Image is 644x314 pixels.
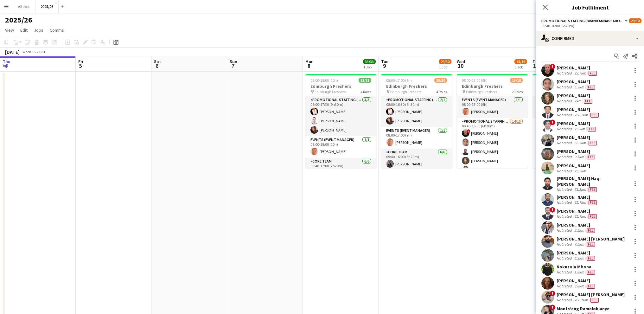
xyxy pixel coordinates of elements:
[557,149,596,154] div: [PERSON_NAME]
[586,126,597,131] div: Crew has different fees then in role
[532,96,603,118] app-card-role: Events (Event Manager)1/108:00-17:00 (9h)[PERSON_NAME]
[587,200,598,205] div: Crew has different fees then in role
[532,74,603,168] app-job-card: 08:00-17:00 (9h)16/16Edinburgh Freshers Edinburgh Freshers2 RolesEvents (Event Manager)1/108:00-1...
[557,107,600,112] div: [PERSON_NAME]
[305,136,376,158] app-card-role: Events (Event Manager)1/108:00-18:00 (10h)[PERSON_NAME]
[3,59,10,64] span: Thu
[557,187,573,192] div: Not rated
[589,200,597,205] span: Fee
[588,127,596,131] span: Fee
[589,187,597,192] span: Fee
[34,27,43,33] span: Jobs
[20,27,28,33] span: Edit
[153,62,161,69] span: 6
[585,270,596,275] div: Crew has different fees then in role
[50,27,64,33] span: Comms
[381,127,452,149] app-card-role: Events (Event Manager)1/108:00-17:00 (9h)[PERSON_NAME]
[557,85,573,90] div: Not rated
[536,31,644,46] div: Confirmed
[573,270,585,275] div: 1.8km
[310,78,338,83] span: 08:00-18:00 (10h)
[2,62,10,69] span: 4
[589,141,597,145] span: Fee
[47,26,67,34] a: Comms
[514,59,527,64] span: 15/16
[532,59,540,64] span: Thu
[305,74,376,168] app-job-card: 08:00-18:00 (10h)33/33Edinburgh Freshers Edinburgh Freshers4 RolesPromotional Staffing (Team Lead...
[515,65,527,69] div: 1 Job
[573,242,585,247] div: 7.5km
[5,27,14,33] span: View
[305,158,376,227] app-card-role: Core Team6/609:40-17:00 (7h20m)
[557,112,573,118] div: Not rated
[557,126,573,131] div: Not rated
[557,242,573,247] div: Not rated
[78,59,83,64] span: Fri
[587,228,595,233] span: Fee
[557,250,596,256] div: [PERSON_NAME]
[550,207,555,213] span: !
[584,99,592,104] span: Fee
[456,62,465,69] span: 10
[381,74,452,168] app-job-card: 08:00-17:00 (9h)29/30Edinburgh Freshers Edinburgh Freshers4 RolesPromotional Staffing (Team Leade...
[77,62,83,69] span: 5
[629,18,641,23] span: 29/30
[315,89,346,94] span: Edinburgh Freshers
[557,264,596,270] div: Nokuzola Mbona
[550,304,555,310] span: !
[467,129,470,133] span: !
[587,284,595,289] span: Fee
[550,291,555,296] span: !
[573,228,585,233] div: 2.5km
[557,270,573,275] div: Not rated
[557,79,596,85] div: [PERSON_NAME]
[360,89,371,94] span: 4 Roles
[359,78,371,83] span: 33/33
[573,112,589,118] div: 256.2km
[587,140,598,145] div: Crew has different fees then in role
[39,49,46,54] div: BST
[381,96,452,127] app-card-role: Promotional Staffing (Team Leader)2/208:00-16:30 (8h30m)[PERSON_NAME][PERSON_NAME]
[557,93,593,99] div: [PERSON_NAME]
[532,62,540,69] span: 11
[550,119,555,125] span: !
[557,256,573,261] div: Not rated
[557,228,573,233] div: Not rated
[386,78,412,83] span: 08:00-17:00 (9h)
[587,270,595,275] span: Fee
[541,18,629,23] button: Promotional Staffing (Brand Ambassadors)
[573,99,583,104] div: 2km
[363,65,375,69] div: 1 Job
[585,85,596,90] div: Crew has different fees then in role
[573,284,585,289] div: 3.8km
[557,298,573,303] div: Not rated
[434,78,447,83] span: 29/30
[457,96,528,118] app-card-role: Events (Event Manager)1/108:00-17:00 (9h)[PERSON_NAME]
[573,169,587,173] div: 23.5km
[557,214,573,219] div: Not rated
[154,59,161,64] span: Sat
[457,74,528,168] app-job-card: 08:00-17:00 (9h)15/16Edinburgh Freshers Edinburgh Freshers2 RolesEvents (Event Manager)1/108:00-1...
[557,236,625,242] div: [PERSON_NAME] [PERSON_NAME]
[510,78,523,83] span: 15/16
[229,62,237,69] span: 7
[13,0,35,13] button: All Jobs
[436,89,447,94] span: 4 Roles
[589,112,600,118] div: Crew has different fees then in role
[557,163,590,169] div: [PERSON_NAME]
[573,298,589,303] div: 260.1km
[230,59,237,64] span: Sun
[557,121,597,126] div: [PERSON_NAME]
[587,155,595,159] span: Fee
[557,135,598,140] div: [PERSON_NAME]
[363,59,376,64] span: 33/33
[536,3,644,11] h3: Job Fulfilment
[3,26,16,34] a: View
[590,298,599,303] span: Fee
[457,118,528,272] app-card-role: Promotional Staffing (Brand Ambassadors)14/1509:40-16:00 (6h20m)![PERSON_NAME][PERSON_NAME][PERSO...
[5,15,32,25] h1: 2025/26
[557,292,625,298] div: [PERSON_NAME] [PERSON_NAME]
[585,154,596,159] div: Crew has different fees then in role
